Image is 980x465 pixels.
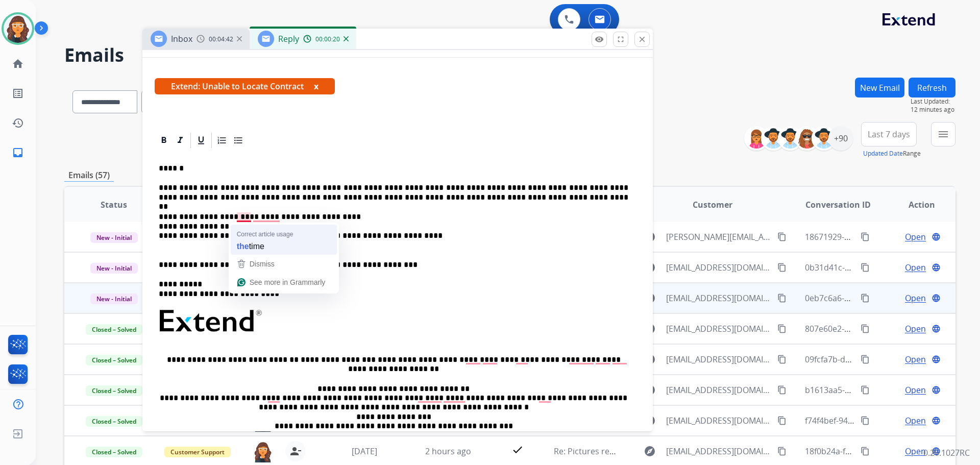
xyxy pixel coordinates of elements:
div: Italic [173,133,188,148]
mat-icon: content_copy [861,447,870,456]
span: New - Initial [90,263,138,274]
mat-icon: content_copy [777,263,787,272]
button: Refresh [909,78,955,97]
span: f74f4bef-948b-454e-9026-a0c0ea185999 [805,415,957,426]
span: Open [905,261,926,274]
span: [EMAIL_ADDRESS][DOMAIN_NAME] [666,353,771,365]
mat-icon: explore [644,445,656,457]
mat-icon: language [932,293,941,303]
span: Open [905,445,926,457]
span: 807e60e2-93cb-4363-b104-a04c9f5acecf [805,323,957,334]
mat-icon: language [932,232,941,241]
mat-icon: language [932,416,941,425]
span: Customer Support [164,447,231,457]
span: Closed – Solved [86,447,142,457]
button: x [314,80,318,92]
span: [DATE] [352,446,377,457]
span: Conversation ID [805,199,871,211]
span: b1613aa5-6351-4b7f-a691-b76036f20fa7 [805,384,958,396]
mat-icon: language [932,385,941,395]
span: New - Initial [90,293,138,304]
mat-icon: content_copy [777,324,787,333]
div: Bold [156,133,171,148]
span: Closed – Solved [86,324,142,335]
mat-icon: person_remove [289,445,302,457]
mat-icon: close [638,35,647,44]
button: Updated Date [863,150,903,158]
h2: Emails [64,45,955,65]
mat-icon: content_copy [861,293,870,303]
mat-icon: fullscreen [616,35,625,44]
span: 0b31d41c-d57a-4f6c-a8ff-a6950bf05faf [805,262,951,273]
span: Customer [693,199,732,211]
span: Open [905,323,926,335]
div: Bullet List [231,133,246,148]
span: [EMAIL_ADDRESS][DOMAIN_NAME] [666,445,771,457]
mat-icon: language [932,324,941,333]
span: [EMAIL_ADDRESS][DOMAIN_NAME] [666,384,771,396]
span: Open [905,292,926,304]
mat-icon: content_copy [777,355,787,364]
span: Open [905,231,926,243]
span: Status [101,199,127,211]
div: Ordered List [214,133,230,148]
span: [EMAIL_ADDRESS][DOMAIN_NAME] [666,323,771,335]
span: 00:04:42 [209,35,233,43]
span: Last Updated: [911,97,955,106]
span: [EMAIL_ADDRESS][DOMAIN_NAME] [666,292,771,304]
span: [EMAIL_ADDRESS][DOMAIN_NAME] [666,261,771,274]
mat-icon: language [932,355,941,364]
span: Open [905,353,926,365]
mat-icon: content_copy [861,355,870,364]
mat-icon: content_copy [777,232,787,241]
span: 00:00:20 [315,35,340,43]
mat-icon: content_copy [777,447,787,456]
span: New - Initial [90,232,138,243]
mat-icon: content_copy [777,293,787,303]
span: Range [863,149,921,158]
mat-icon: list_alt [12,87,24,100]
span: 0eb7c6a6-aa34-4e69-ae85-6d45647d1d4c [805,292,963,304]
p: Emails (57) [64,169,114,182]
mat-icon: content_copy [777,385,787,395]
button: New Email [855,78,904,97]
span: 2 hours ago [425,446,471,457]
img: avatar [4,14,32,43]
div: +90 [828,126,853,151]
mat-icon: content_copy [861,232,870,241]
mat-icon: content_copy [777,416,787,425]
mat-icon: history [12,117,24,129]
div: Underline [193,133,209,148]
mat-icon: inbox [12,146,24,159]
span: Extend: Unable to Locate Contract [155,78,335,94]
span: 09fcfa7b-d15c-4626-99f6-d49ba8bfca83 [805,354,955,365]
span: Closed – Solved [86,416,142,427]
span: 12 minutes ago [911,106,955,114]
mat-icon: content_copy [861,324,870,333]
span: 18f0b24a-f3a7-4030-bbf0-553c72d12072 [805,446,958,457]
span: Last 7 days [868,132,910,136]
img: agent-avatar [253,441,273,462]
span: Closed – Solved [86,355,142,365]
mat-icon: home [12,58,24,70]
span: Open [905,414,926,427]
p: 0.20.1027RC [923,447,970,459]
th: Action [872,187,955,223]
mat-icon: check [511,444,524,456]
mat-icon: remove_red_eye [595,35,604,44]
span: [EMAIL_ADDRESS][DOMAIN_NAME] [666,414,771,427]
mat-icon: content_copy [861,385,870,395]
span: Reply [278,33,299,44]
span: Re: Pictures requested. [PERSON_NAME] [554,446,708,457]
span: Open [905,384,926,396]
mat-icon: menu [937,128,949,140]
mat-icon: content_copy [861,416,870,425]
mat-icon: content_copy [861,263,870,272]
mat-icon: language [932,263,941,272]
span: Inbox [171,33,192,44]
span: 18671929-6ff9-4fab-a660-2251d8fc1e65 [805,231,955,242]
span: Closed – Solved [86,385,142,396]
span: [PERSON_NAME][EMAIL_ADDRESS][DOMAIN_NAME] [666,231,771,243]
button: Last 7 days [861,122,917,146]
